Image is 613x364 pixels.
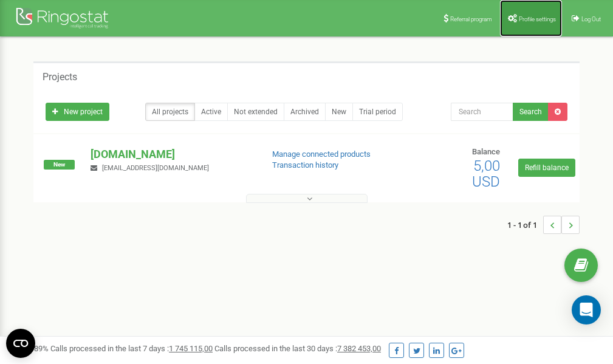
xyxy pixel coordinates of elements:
[519,16,556,22] span: Profile settings
[46,103,109,121] a: New project
[472,147,500,156] span: Balance
[227,103,284,121] a: Not extended
[214,344,381,353] span: Calls processed in the last 30 days :
[102,164,209,172] span: [EMAIL_ADDRESS][DOMAIN_NAME]
[518,159,575,177] a: Refill balance
[581,16,601,22] span: Log Out
[513,103,549,121] button: Search
[272,149,371,159] a: Manage connected products
[352,103,403,121] a: Trial period
[6,329,35,358] button: Open CMP widget
[50,344,213,353] span: Calls processed in the last 7 days :
[507,216,543,234] span: 1 - 1 of 1
[44,160,75,170] span: New
[337,344,381,353] u: 7 382 453,00
[169,344,213,353] u: 1 745 115,00
[507,204,580,246] nav: ...
[43,72,77,83] h5: Projects
[194,103,228,121] a: Active
[145,103,195,121] a: All projects
[91,146,252,162] p: [DOMAIN_NAME]
[572,295,601,325] div: Open Intercom Messenger
[450,16,492,22] span: Referral program
[272,160,338,170] a: Transaction history
[325,103,353,121] a: New
[284,103,326,121] a: Archived
[472,157,500,190] span: 5,00 USD
[451,103,513,121] input: Search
